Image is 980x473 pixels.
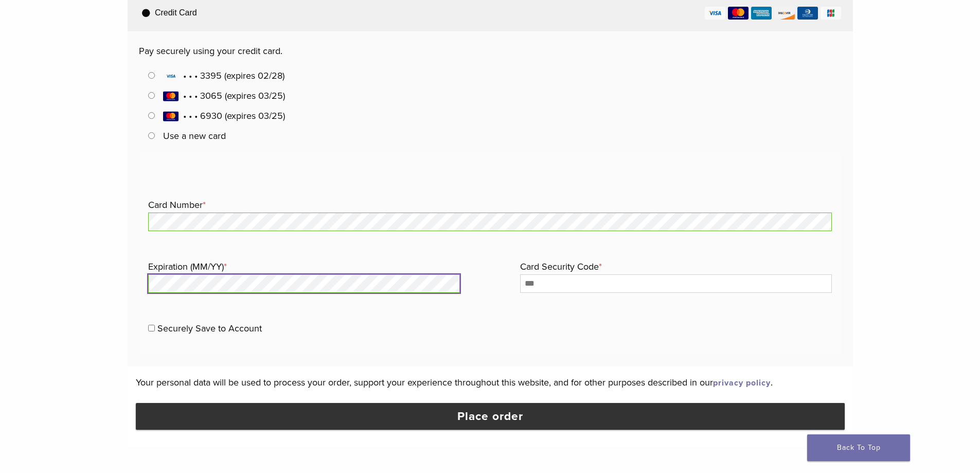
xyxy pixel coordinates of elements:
img: discover [774,7,795,20]
label: Card Security Code [520,259,832,274]
img: MasterCard [163,111,179,121]
span: • • • 6930 (expires 03/25) [163,110,285,121]
label: Use a new card [163,130,226,142]
button: Place order [136,403,845,430]
label: Card Number [148,197,832,213]
span: • • • 3395 (expires 02/28) [163,70,284,81]
img: MasterCard [163,91,179,101]
label: Securely Save to Account [157,323,262,334]
a: Back To Top [807,434,910,461]
img: mastercard [728,7,749,20]
span: • • • 3065 (expires 03/25) [163,90,285,101]
label: Expiration (MM/YY) [148,259,460,274]
img: amex [751,7,772,20]
fieldset: Payment Info [139,153,841,355]
a: privacy policy [713,378,771,388]
p: Pay securely using your credit card. [139,43,841,59]
img: dinersclub [797,7,818,20]
img: Visa [163,71,179,81]
img: visa [705,7,725,20]
p: Your personal data will be used to process your order, support your experience throughout this we... [136,375,845,390]
img: jcb [821,7,841,20]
